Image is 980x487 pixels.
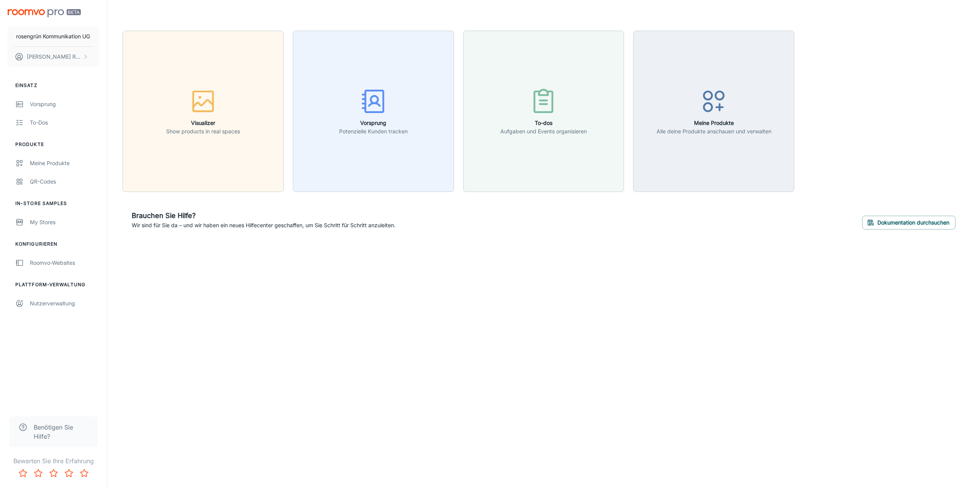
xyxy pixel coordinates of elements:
button: [PERSON_NAME] Rose [8,47,99,67]
div: Vorsprung [30,100,99,108]
div: QR-Codes [30,177,99,186]
button: Meine ProdukteAlle deine Produkte anschauen und verwalten [633,31,794,192]
h6: Meine Produkte [657,119,771,127]
p: Aufgaben und Events organisieren [500,127,587,136]
p: [PERSON_NAME] Rose [27,52,81,61]
div: To-dos [30,118,99,127]
button: VorsprungPotenzielle Kunden tracken [293,31,454,192]
h6: Brauchen Sie Hilfe? [132,210,395,221]
div: Meine Produkte [30,159,99,167]
h6: To-dos [500,119,587,127]
a: Meine ProdukteAlle deine Produkte anschauen und verwalten [633,107,794,115]
h6: Vorsprung [339,119,408,127]
div: My Stores [30,218,99,226]
button: VisualizerShow products in real spaces [122,31,284,192]
button: Dokumentation durchsuchen [862,216,955,230]
a: To-dosAufgaben und Events organisieren [463,107,624,115]
p: Potenzielle Kunden tracken [339,127,408,136]
p: rosengrün Kommunikation UG [16,32,90,41]
a: Dokumentation durchsuchen [862,218,955,226]
div: Roomvo-Websites [30,259,99,267]
p: Wir sind für Sie da – und wir haben ein neues Hilfecenter geschaffen, um Sie Schritt für Schritt ... [132,221,395,230]
a: VorsprungPotenzielle Kunden tracken [293,107,454,115]
h6: Visualizer [166,119,240,127]
button: To-dosAufgaben und Events organisieren [463,31,624,192]
p: Show products in real spaces [166,127,240,136]
button: rosengrün Kommunikation UG [8,26,99,46]
img: Roomvo PRO Beta [8,9,81,17]
p: Alle deine Produkte anschauen und verwalten [657,127,771,136]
